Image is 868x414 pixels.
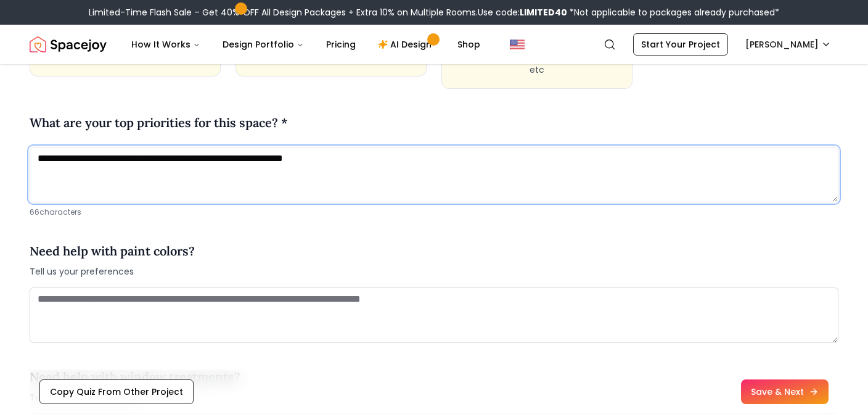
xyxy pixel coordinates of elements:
[213,32,314,57] button: Design Portfolio
[30,25,838,64] nav: Global
[448,32,490,57] a: Shop
[510,37,525,52] img: United States
[39,379,194,404] button: Copy Quiz From Other Project
[121,32,210,57] button: How It Works
[520,6,567,19] b: LIMITED40
[316,32,366,57] a: Pricing
[30,32,107,57] a: Spacejoy
[89,6,779,19] div: Limited-Time Flash Sale – Get 40% OFF All Design Packages + Extra 10% on Multiple Rooms.
[30,265,195,278] span: Tell us your preferences
[738,33,838,56] button: [PERSON_NAME]
[121,32,490,57] nav: Main
[368,32,445,57] a: AI Design
[30,32,107,57] img: Spacejoy Logo
[30,368,240,386] h4: Need help with window treatments?
[30,242,195,260] h4: Need help with paint colors?
[633,33,728,56] a: Start Your Project
[567,6,779,19] span: *Not applicable to packages already purchased*
[30,207,838,217] p: 66 characters
[30,114,288,132] h4: What are your top priorities for this space? *
[741,379,829,404] button: Save & Next
[478,6,567,19] span: Use code:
